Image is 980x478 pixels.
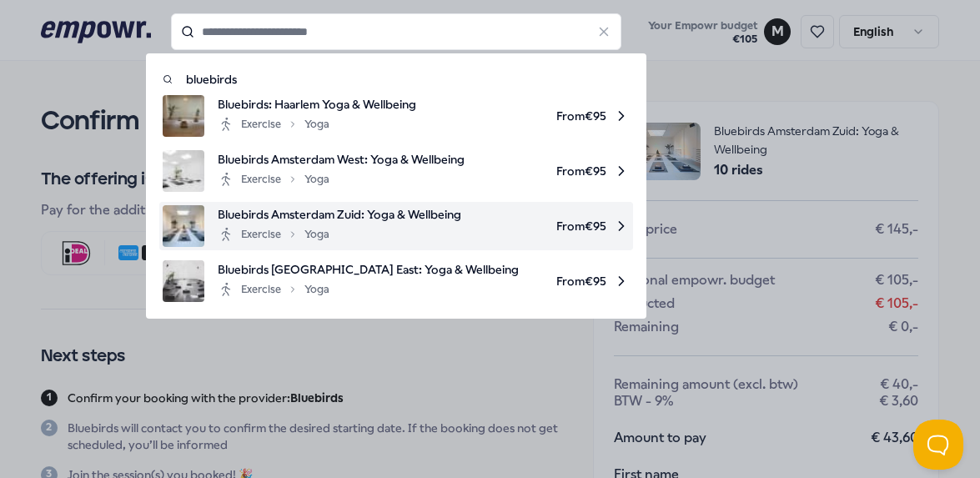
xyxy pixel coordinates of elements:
div: Exercise Yoga [218,224,329,244]
span: From € 95 [430,95,630,137]
a: product imageBluebirds Amsterdam West: Yoga & WellbeingExerciseYogaFrom€95 [163,150,630,192]
img: product image [163,260,204,302]
span: From € 95 [532,260,630,302]
span: Bluebirds Amsterdam West: Yoga & Wellbeing [218,150,465,169]
input: Search for products, categories or subcategories [171,13,621,50]
a: bluebirds [163,70,630,88]
span: Bluebirds Amsterdam Zuid: Yoga & Wellbeing [218,205,461,224]
div: Exercise Yoga [218,114,329,134]
img: product image [163,150,204,192]
a: product imageBluebirds [GEOGRAPHIC_DATA] East: Yoga & WellbeingExerciseYogaFrom€95 [163,260,630,302]
img: product image [163,205,204,247]
iframe: Help Scout Beacon - Open [913,420,963,470]
a: product imageBluebirds Amsterdam Zuid: Yoga & WellbeingExerciseYogaFrom€95 [163,205,630,247]
span: From € 95 [478,150,630,192]
a: product imageBluebirds: Haarlem Yoga & WellbeingExerciseYogaFrom€95 [163,95,630,137]
span: From € 95 [475,205,630,247]
span: Bluebirds [GEOGRAPHIC_DATA] East: Yoga & Wellbeing [218,260,519,279]
img: product image [163,95,204,137]
span: Bluebirds: Haarlem Yoga & Wellbeing [218,95,416,113]
div: Exercise Yoga [218,169,329,189]
div: Exercise Yoga [218,279,329,299]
